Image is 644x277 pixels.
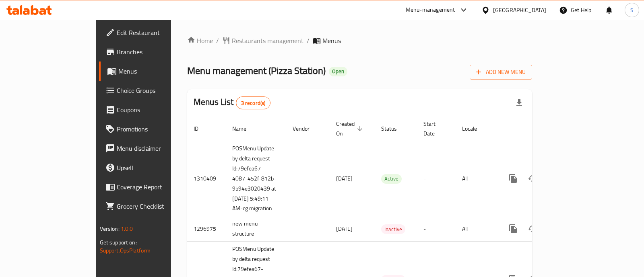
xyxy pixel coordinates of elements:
[523,169,542,188] button: Change Status
[121,224,133,234] span: 1.0.0
[470,65,532,80] button: Add New Menu
[232,36,303,45] span: Restaurants management
[381,174,402,183] span: Active
[222,36,303,45] a: Restaurants management
[504,219,523,238] button: more
[226,216,286,242] td: new menu structure
[187,36,532,45] nav: breadcrumb
[100,237,137,248] span: Get support on:
[493,6,546,14] div: [GEOGRAPHIC_DATA]
[117,28,197,37] span: Edit Restaurant
[99,139,203,158] a: Menu disclaimer
[117,163,197,172] span: Upsell
[423,119,446,138] span: Start Date
[523,219,542,238] button: Change Status
[322,36,341,45] span: Menus
[99,81,203,100] a: Choice Groups
[216,36,219,45] li: /
[381,224,405,234] div: Inactive
[329,68,347,75] span: Open
[99,100,203,119] a: Coupons
[226,141,286,216] td: POSMenu Update by delta request Id:79efea67-4087-452f-812b-9b94e3020439 at [DATE] 5:49:11 AM-cg m...
[456,216,497,242] td: All
[381,124,407,133] span: Status
[336,173,353,184] span: [DATE]
[329,67,347,76] div: Open
[99,23,203,42] a: Edit Restaurant
[381,225,405,234] span: Inactive
[187,216,226,242] td: 1296975
[117,124,197,134] span: Promotions
[187,62,326,80] span: Menu management ( Pizza Station )
[100,245,151,256] a: Support.OpsPlatform
[417,141,456,216] td: -
[117,105,197,115] span: Coupons
[381,174,402,184] div: Active
[504,169,523,188] button: more
[406,5,455,15] div: Menu-management
[232,124,257,133] span: Name
[417,216,456,242] td: -
[117,144,197,153] span: Menu disclaimer
[236,99,270,107] span: 3 record(s)
[456,141,497,216] td: All
[99,177,203,197] a: Coverage Report
[194,96,270,109] h2: Menus List
[99,119,203,139] a: Promotions
[293,124,320,133] span: Vendor
[336,224,353,234] span: [DATE]
[194,124,209,133] span: ID
[117,47,197,57] span: Branches
[307,36,310,45] li: /
[497,117,587,141] th: Actions
[117,201,197,211] span: Grocery Checklist
[117,182,197,192] span: Coverage Report
[510,93,529,113] div: Export file
[99,62,203,81] a: Menus
[99,197,203,216] a: Grocery Checklist
[630,6,634,14] span: S
[476,67,526,77] span: Add New Menu
[100,224,120,234] span: Version:
[336,119,365,138] span: Created On
[117,86,197,95] span: Choice Groups
[99,42,203,62] a: Branches
[99,158,203,177] a: Upsell
[118,66,197,76] span: Menus
[187,141,226,216] td: 1310409
[462,124,487,133] span: Locale
[236,96,271,109] div: Total records count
